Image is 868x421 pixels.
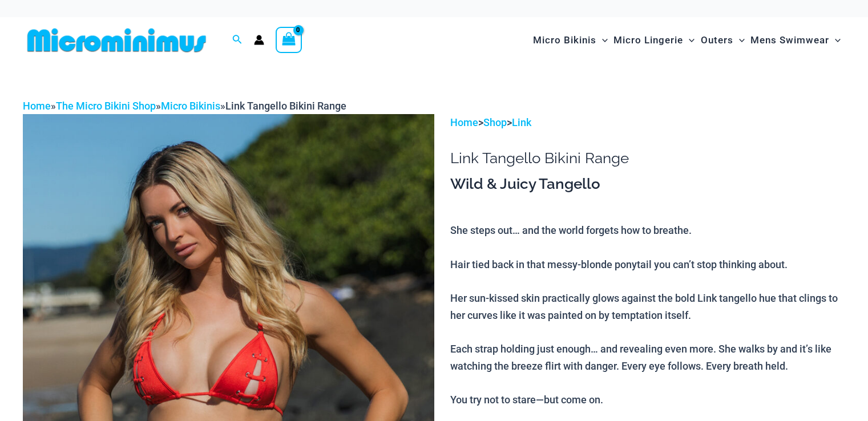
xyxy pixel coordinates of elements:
[23,27,211,53] img: MM SHOP LOGO FLAT
[232,33,243,47] a: Search icon link
[748,23,843,58] a: Mens SwimwearMenu ToggleMenu Toggle
[829,26,841,55] span: Menu Toggle
[483,116,507,128] a: Shop
[528,21,845,59] nav: Site Navigation
[225,100,346,112] span: Link Tangello Bikini Range
[276,27,302,53] a: View Shopping Cart, empty
[683,26,695,55] span: Menu Toggle
[530,23,611,58] a: Micro BikinisMenu ToggleMenu Toggle
[450,149,845,167] h1: Link Tangello Bikini Range
[611,23,697,58] a: Micro LingerieMenu ToggleMenu Toggle
[596,26,608,55] span: Menu Toggle
[733,26,745,55] span: Menu Toggle
[254,35,264,45] a: Account icon link
[750,26,829,55] span: Mens Swimwear
[23,100,51,112] a: Home
[56,100,156,112] a: The Micro Bikini Shop
[450,116,478,128] a: Home
[450,175,845,194] h3: Wild & Juicy Tangello
[161,100,220,112] a: Micro Bikinis
[701,26,733,55] span: Outers
[613,26,683,55] span: Micro Lingerie
[23,100,346,112] span: » » »
[533,26,596,55] span: Micro Bikinis
[698,23,748,58] a: OutersMenu ToggleMenu Toggle
[450,114,845,131] p: > >
[512,116,531,128] a: Link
